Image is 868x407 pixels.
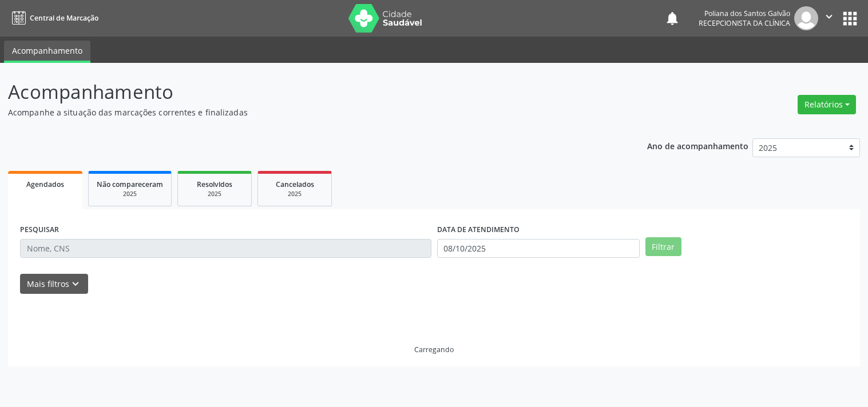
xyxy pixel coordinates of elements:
div: Carregando [414,345,454,354]
button: apps [840,9,860,29]
p: Acompanhamento [8,78,604,106]
button: Filtrar [645,237,681,257]
a: Central de Marcação [8,9,98,27]
i:  [823,10,835,23]
button: notifications [664,10,680,26]
button: Mais filtroskeyboard_arrow_down [20,274,88,294]
span: Cancelados [276,179,314,189]
div: 2025 [266,190,323,198]
div: Poliana dos Santos Galvão [699,9,790,18]
img: img [794,6,818,30]
span: Recepcionista da clínica [699,18,790,28]
button:  [818,6,840,30]
div: 2025 [97,190,163,198]
span: Resolvidos [197,179,232,189]
i: keyboard_arrow_down [69,278,82,290]
div: 2025 [186,190,243,198]
span: Central de Marcação [30,13,98,23]
input: Nome, CNS [20,239,431,258]
span: Agendados [26,179,64,189]
p: Acompanhe a situação das marcações correntes e finalizadas [8,106,604,118]
button: Relatórios [798,95,856,114]
label: DATA DE ATENDIMENTO [437,221,520,239]
a: Acompanhamento [4,41,90,63]
label: PESQUISAR [20,221,59,239]
input: Selecione um intervalo [437,239,640,258]
p: Ano de acompanhamento [647,138,748,153]
span: Não compareceram [97,179,163,189]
